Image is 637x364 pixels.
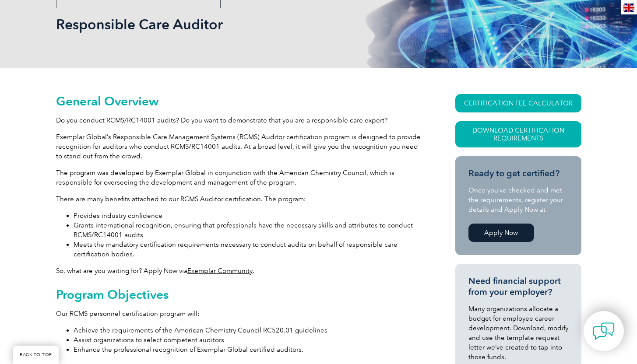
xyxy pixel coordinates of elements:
[56,266,424,276] p: So, what are you waiting for? Apply Now via .
[74,335,424,345] li: Assist organizations to select competent auditors
[623,3,634,12] img: en
[468,168,568,179] h3: Ready to get certified?
[468,224,534,242] a: Apply Now
[13,346,59,364] a: BACK TO TOP
[56,132,424,161] p: Exemplar Global’s Responsible Care Management Systems (RCMS) Auditor certification program is des...
[56,115,424,125] p: Do you conduct RCMS/RC14001 audits? Do you want to demonstrate that you are a responsible care ex...
[74,345,424,354] li: Enhance the professional recognition of Exemplar Global certified auditors.
[468,276,568,297] h3: Need financial support from your employer?
[56,168,424,187] p: The program was developed by Exemplar Global in conjunction with the American Chemistry Council, ...
[468,185,568,214] p: Once you’ve checked and met the requirements, register your details and Apply Now at
[455,121,581,147] a: Download Certification Requirements
[56,94,424,108] h2: General Overview
[56,16,392,33] h1: Responsible Care Auditor
[56,194,424,204] p: There are many benefits attached to our RCMS Auditor certification. The program:
[56,309,424,318] p: Our RCMS personnel certification program will:
[455,94,581,112] a: CERTIFICATION FEE CALCULATOR
[56,287,424,301] h2: Program Objectives
[74,211,424,220] li: Provides industry confidence
[593,320,615,342] img: contact-chat.png
[74,325,424,335] li: Achieve the requirements of the American Chemistry Council RC520.01 guidelines
[187,267,253,275] a: Exemplar Community
[74,240,424,259] li: Meets the mandatory certification requirements necessary to conduct audits on behalf of responsib...
[74,220,424,240] li: Grants international recognition, ensuring that professionals have the necessary skills and attri...
[468,304,568,362] p: Many organizations allocate a budget for employee career development. Download, modify and use th...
